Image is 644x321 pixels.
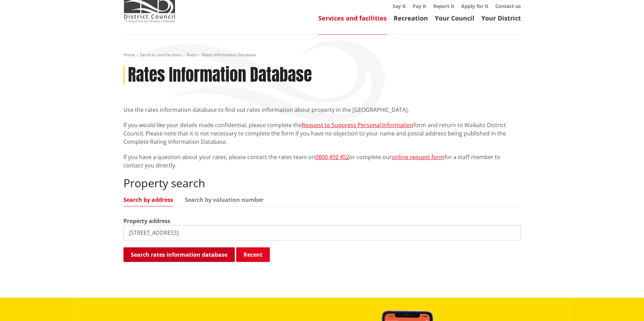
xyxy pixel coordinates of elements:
[461,3,488,9] a: Apply for it
[123,121,521,146] p: If you would like your details made confidential, please complete the form and return to Waikato ...
[123,153,521,170] p: If you have a question about your rates, please contact the rates team on or complete our for a s...
[302,121,413,129] a: Request to Suppress Personal Information
[123,197,173,203] a: Search by address
[123,106,521,114] p: Use the rates information database to find out rates information about property in the [GEOGRAPHI...
[123,52,521,58] nav: breadcrumb
[393,3,406,9] a: Say it
[128,65,312,85] h1: Rates Information Database
[413,3,426,9] a: Pay it
[123,52,135,58] a: Home
[123,176,521,190] h2: Property search
[187,52,197,58] a: Rates
[202,52,256,58] span: Rates Information Database
[123,217,170,225] label: Property address
[392,153,444,161] a: online request form
[394,14,428,22] a: Recreation
[123,225,521,240] input: e.g. Duke Street NGARUAWAHIA
[315,153,349,161] a: 0800 492 452
[123,247,235,262] button: Search rates information database
[236,247,270,262] button: Recent
[433,3,454,9] a: Report it
[435,14,474,22] a: Your Council
[140,52,182,58] a: Services and facilities
[185,197,264,203] a: Search by valuation number
[318,14,387,22] a: Services and facilities
[481,14,521,22] a: Your District
[495,3,521,9] a: Contact us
